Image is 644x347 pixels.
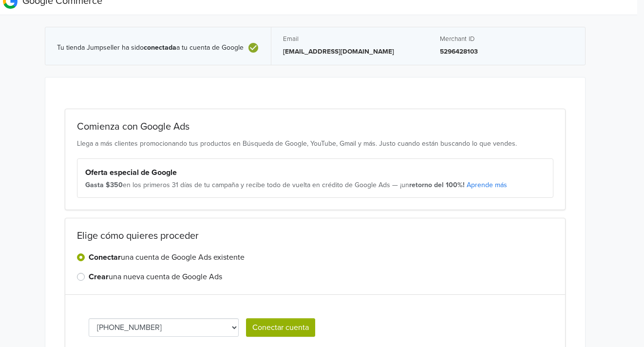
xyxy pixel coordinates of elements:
[283,47,417,57] p: [EMAIL_ADDRESS][DOMAIN_NAME]
[440,35,573,43] h5: Merchant ID
[89,272,109,282] strong: Crear
[467,181,507,189] a: Aprende más
[57,44,244,52] span: Tu tienda Jumpseller ha sido a tu cuenta de Google
[77,138,553,149] p: Llega a más clientes promocionando tus productos en Búsqueda de Google, YouTube, Gmail y más. Jus...
[89,271,222,283] label: una nueva cuenta de Google Ads
[77,230,553,242] h2: Elige cómo quieres proceder
[85,168,177,177] strong: Oferta especial de Google
[85,180,545,190] div: en los primeros 31 días de tu campaña y recibe todo de vuelta en crédito de Google Ads — ¡un
[89,251,245,263] label: una cuenta de Google Ads existente
[106,181,123,189] strong: $350
[283,35,417,43] h5: Email
[440,47,573,57] p: 5296428103
[246,318,315,337] button: Conectar cuenta
[77,121,553,133] h2: Comienza con Google Ads
[89,252,121,262] strong: Conectar
[85,181,104,189] strong: Gasta
[144,43,176,52] b: conectada
[409,181,465,189] strong: retorno del 100%!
